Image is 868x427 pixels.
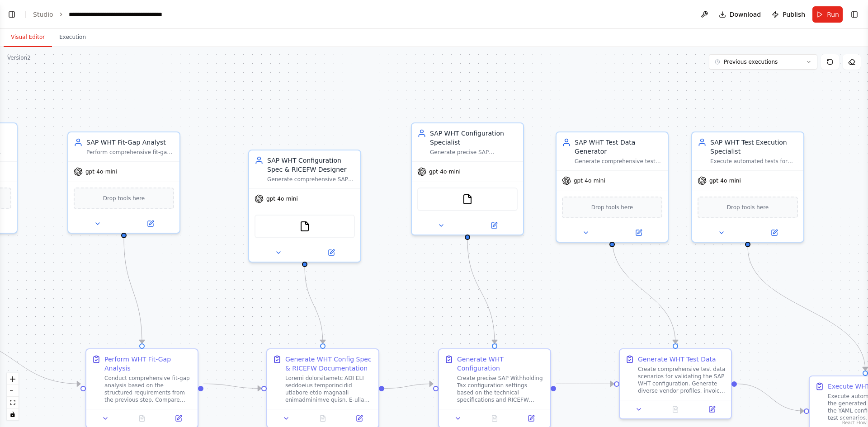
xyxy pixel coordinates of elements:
[344,413,375,424] button: Open in side panel
[709,177,741,184] span: gpt-4o-mini
[827,10,839,19] span: Run
[724,58,778,66] span: Previous executions
[737,380,804,416] g: Edge from 87409923-7149-4891-8fc6-6fa18076367f to a3a73d79-ca17-48f0-bfd9-12caefefcd51
[848,8,861,21] button: Show right sidebar
[556,131,669,243] div: SAP WHT Test Data GeneratorGenerate comprehensive test data scenarios for SAP Withholding Tax aut...
[411,122,524,235] div: SAP WHT Configuration SpecialistGenerate precise SAP Withholding Tax configuration settings in YA...
[574,177,605,184] span: gpt-4o-mini
[119,238,146,343] g: Edge from 2d6dbc96-7e8b-4b18-9c2a-046c16be4de2 to e72ed3a6-e16e-4831-b1cf-6fd76fbcac95
[7,408,19,420] button: toggle interactivity
[638,355,716,364] div: Generate WHT Test Data
[715,6,765,23] button: Download
[104,355,192,373] div: Perform WHT Fit-Gap Analysis
[783,10,805,19] span: Publish
[468,220,519,231] button: Open in side panel
[52,28,93,47] button: Execution
[103,194,145,203] span: Drop tools here
[4,28,52,47] button: Visual Editor
[123,413,161,424] button: No output available
[267,176,355,183] div: Generate comprehensive SAP WHT technical configuration specifications with detailed T-codes, tabl...
[430,129,518,147] div: SAP WHT Configuration Specialist
[163,413,194,424] button: Open in side panel
[457,375,545,404] div: Create precise SAP Withholding Tax configuration settings based on the technical specifications a...
[591,203,633,212] span: Drop tools here
[86,149,174,156] div: Perform comprehensive fit-gap analysis between business requirements and SAP standard WHT functio...
[691,131,804,243] div: SAP WHT Test Execution SpecialistExecute automated tests for SAP Withholding Tax configuration us...
[67,131,180,234] div: SAP WHT Fit-Gap AnalystPerform comprehensive fit-gap analysis between business requirements and S...
[33,11,53,18] a: Studio
[710,158,798,165] div: Execute automated tests for SAP Withholding Tax configuration using test data scenarios and calcu...
[306,247,357,258] button: Open in side panel
[7,397,19,408] button: fit view
[812,6,843,23] button: Run
[285,355,373,373] div: Generate WHT Config Spec & RICEFW Documentation
[125,218,176,229] button: Open in side panel
[575,138,662,156] div: SAP WHT Test Data Generator
[267,156,355,174] div: SAP WHT Configuration Spec & RICEFW Designer
[457,355,545,373] div: Generate WHT Configuration
[33,10,170,19] nav: breadcrumb
[430,149,518,156] div: Generate precise SAP Withholding Tax configuration settings in YAML format with specific Tcodes, ...
[300,267,327,343] g: Edge from c56229cd-8953-4066-b8f5-ff254d3a529b to 48804965-f322-4859-9826-c4e23a69c261
[619,348,732,419] div: Generate WHT Test DataCreate comprehensive test data scenarios for validating the SAP WHT configu...
[749,227,800,238] button: Open in side panel
[656,404,695,415] button: No output available
[768,6,809,23] button: Publish
[7,54,31,61] div: Version 2
[515,413,547,424] button: Open in side panel
[462,194,473,205] img: FileReadTool
[575,158,662,165] div: Generate comprehensive test data scenarios for SAP Withholding Tax automation including vendor da...
[730,10,761,19] span: Download
[85,168,117,175] span: gpt-4o-mini
[429,168,461,175] span: gpt-4o-mini
[86,138,174,147] div: SAP WHT Fit-Gap Analyst
[304,413,342,424] button: No output available
[727,203,769,212] span: Drop tools here
[613,227,664,238] button: Open in side panel
[842,420,867,425] a: React Flow attribution
[203,380,261,393] g: Edge from e72ed3a6-e16e-4831-b1cf-6fd76fbcac95 to 48804965-f322-4859-9826-c4e23a69c261
[608,238,680,343] g: Edge from 6f4c945d-f221-4c24-aa86-441ae76a6099 to 87409923-7149-4891-8fc6-6fa18076367f
[248,150,361,263] div: SAP WHT Configuration Spec & RICEFW DesignerGenerate comprehensive SAP WHT technical configuratio...
[384,380,433,393] g: Edge from 48804965-f322-4859-9826-c4e23a69c261 to 59fb576d-0266-49ce-aba3-f5ff9e44fed2
[463,240,499,343] g: Edge from ddea072c-865b-4523-a6f0-7a0a9439a3ce to 59fb576d-0266-49ce-aba3-f5ff9e44fed2
[638,366,726,394] div: Create comprehensive test data scenarios for validating the SAP WHT configuration. Generate diver...
[556,380,614,389] g: Edge from 59fb576d-0266-49ce-aba3-f5ff9e44fed2 to 87409923-7149-4891-8fc6-6fa18076367f
[476,413,514,424] button: No output available
[104,375,192,404] div: Conduct comprehensive fit-gap analysis based on the structured requirements from the previous ste...
[7,373,19,385] button: zoom in
[299,221,310,232] img: FileReadTool
[5,8,18,21] button: Show left sidebar
[696,404,727,415] button: Open in side panel
[7,385,19,397] button: zoom out
[285,375,373,404] div: Loremi dolorsitametc ADI ELI seddoeius temporincidid utlabore etdo magnaali enimadminimve quisn, ...
[266,195,298,202] span: gpt-4o-mini
[710,138,798,156] div: SAP WHT Test Execution Specialist
[7,373,19,420] div: React Flow controls
[709,54,817,70] button: Previous executions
